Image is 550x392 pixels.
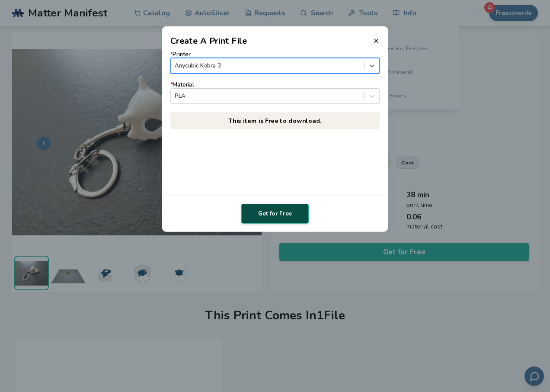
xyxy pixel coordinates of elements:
button: Get for Free [241,204,309,224]
label: Printer [170,51,380,73]
h2: Create A Print File [170,35,247,47]
label: Material [170,82,380,104]
input: *MaterialPLA [175,93,176,99]
p: This item is Free to download. [170,112,380,129]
